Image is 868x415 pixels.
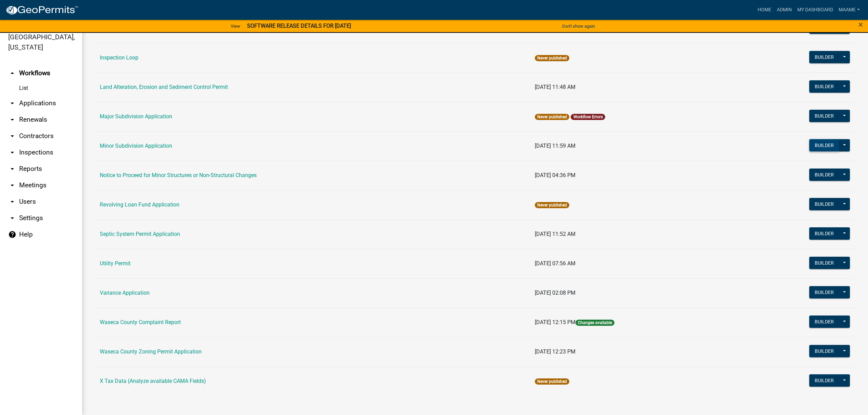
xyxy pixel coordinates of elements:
[809,374,839,387] button: Builder
[795,3,836,16] a: My Dashboard
[535,202,569,208] span: Never published
[8,99,16,107] i: arrow_drop_down
[774,3,795,16] a: Admin
[100,113,172,120] a: Major Subdivision Application
[809,345,839,357] button: Builder
[809,257,839,269] button: Builder
[573,115,603,119] a: Workflow Errors
[8,230,16,239] i: help
[809,227,839,240] button: Builder
[535,378,569,385] span: Never published
[575,320,614,326] span: Changes available
[8,165,16,173] i: arrow_drop_down
[100,319,181,325] a: Waseca County Complaint Report
[247,23,351,29] strong: SOFTWARE RELEASE DETAILS FOR [DATE]
[809,316,839,328] button: Builder
[100,84,228,90] a: Land Alteration, Erosion and Sediment Control Permit
[100,348,202,355] a: Waseca County Zoning Permit Application
[8,198,16,206] i: arrow_drop_down
[228,21,243,32] a: View
[535,319,575,325] span: [DATE] 12:15 PM
[100,231,180,237] a: Septic System Permit Application
[535,55,569,61] span: Never published
[809,22,839,34] button: Builder
[809,286,839,298] button: Builder
[858,21,863,29] button: Close
[535,172,575,178] span: [DATE] 04:36 PM
[809,80,839,93] button: Builder
[755,3,774,16] a: Home
[100,290,150,296] a: Variance Application
[809,198,839,210] button: Builder
[8,181,16,189] i: arrow_drop_down
[858,20,863,29] span: ×
[809,51,839,63] button: Builder
[809,110,839,122] button: Builder
[535,348,575,355] span: [DATE] 12:23 PM
[836,3,863,16] a: Maame
[559,21,598,32] button: Don't show again
[100,54,138,61] a: Inspection Loop
[809,139,839,151] button: Builder
[100,143,172,149] a: Minor Subdivision Application
[100,260,131,267] a: Utility Permit
[100,172,257,178] a: Notice to Proceed for Minor Structures or Non-Structural Changes
[535,290,575,296] span: [DATE] 02:08 PM
[535,84,575,90] span: [DATE] 11:48 AM
[809,169,839,181] button: Builder
[535,114,569,120] span: Never published
[100,201,179,208] a: Revolving Loan Fund Application
[8,132,16,140] i: arrow_drop_down
[8,116,16,124] i: arrow_drop_down
[535,260,575,267] span: [DATE] 07:56 AM
[8,214,16,222] i: arrow_drop_down
[8,148,16,157] i: arrow_drop_down
[535,143,575,149] span: [DATE] 11:59 AM
[535,231,575,237] span: [DATE] 11:52 AM
[100,378,206,384] a: X Tax Data (Analyze available CAMA Fields)
[8,69,16,77] i: arrow_drop_up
